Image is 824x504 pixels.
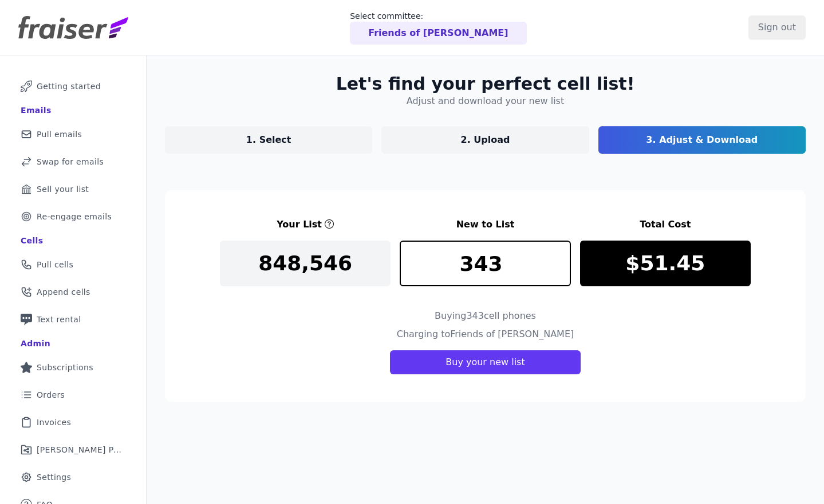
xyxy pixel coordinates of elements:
a: Re-engage emails [9,204,137,229]
p: Select committee: [350,10,526,22]
span: Re-engage emails [37,211,112,222]
h2: Let's find your perfect cell list! [336,74,635,94]
h4: Charging to Friends of [PERSON_NAME] [397,327,574,341]
span: Settings [37,471,71,483]
a: Swap for emails [9,149,137,174]
a: Select committee: Friends of [PERSON_NAME] [350,10,526,45]
span: Swap for emails [37,156,104,167]
a: 1. Select [165,126,372,154]
h4: Adjust and download your new list [407,94,564,108]
a: Sell your list [9,177,137,202]
h3: Your List [277,218,322,231]
p: 848,546 [258,252,352,275]
a: [PERSON_NAME] Performance [9,437,137,462]
input: Sign out [748,15,806,39]
div: Admin [21,338,50,349]
a: Getting started [9,74,137,99]
a: Settings [9,465,137,490]
a: Text rental [9,307,137,332]
img: Fraiser Logo [18,16,128,39]
div: Cells [21,235,43,246]
a: Append cells [9,279,137,305]
h3: Total Cost [580,218,751,231]
a: 3. Adjust & Download [598,126,806,154]
a: Subscriptions [9,355,137,380]
span: Invoices [37,417,71,428]
a: Pull emails [9,122,137,147]
button: Buy your new list [390,350,580,374]
span: Append cells [37,286,90,298]
span: Pull emails [37,129,82,140]
h4: Buying 343 cell phones [435,309,536,323]
span: Text rental [37,314,81,325]
span: [PERSON_NAME] Performance [37,444,123,455]
span: Subscriptions [37,362,93,373]
p: 3. Adjust & Download [646,133,758,147]
a: Pull cells [9,252,137,277]
p: Friends of [PERSON_NAME] [368,26,508,40]
a: Orders [9,382,137,407]
span: Sell your list [37,183,89,195]
span: Orders [37,389,65,401]
a: Invoices [9,410,137,435]
p: $51.45 [625,252,705,275]
span: Getting started [37,81,101,92]
div: Emails [21,105,52,116]
span: Pull cells [37,259,73,270]
p: 2. Upload [461,133,510,147]
h3: New to List [400,218,570,231]
p: 1. Select [246,133,291,147]
a: 2. Upload [381,126,589,154]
